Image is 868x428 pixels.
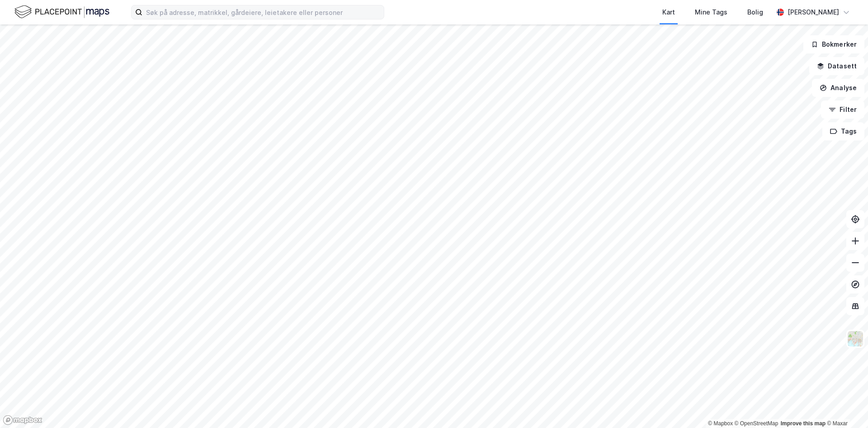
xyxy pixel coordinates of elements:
button: Bokmerker [803,35,864,53]
div: Kart [662,7,675,18]
button: Filter [821,101,864,119]
div: Bolig [747,7,763,18]
button: Datasett [809,57,864,75]
img: logo.f888ab2527a4732fd821a326f86c7f29.svg [14,4,109,20]
img: Z [847,330,864,347]
input: Søk på adresse, matrikkel, gårdeiere, leietakere eller personer [142,5,384,19]
a: Mapbox [708,420,733,427]
button: Tags [822,122,864,140]
button: Analyse [812,79,864,97]
a: OpenStreetMap [735,420,778,427]
a: Mapbox homepage [3,415,42,425]
a: Improve this map [781,420,826,427]
div: [PERSON_NAME] [788,7,839,18]
div: Mine Tags [695,7,727,18]
iframe: Chat Widget [823,385,868,428]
